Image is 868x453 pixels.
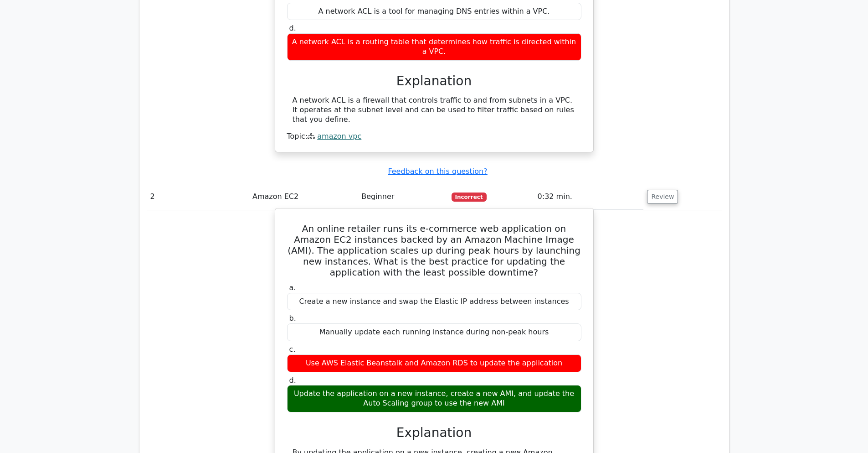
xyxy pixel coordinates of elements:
td: 0:32 min. [534,184,644,210]
span: c. [289,345,296,354]
td: Beginner [358,184,448,210]
div: A network ACL is a firewall that controls traffic to and from subnets in a VPC. It operates at th... [293,96,576,124]
span: b. [289,314,296,323]
div: A network ACL is a tool for managing DNS entries within a VPC. [287,3,581,21]
td: Amazon EC2 [249,184,358,210]
div: Topic: [287,132,581,141]
div: Create a new instance and swap the Elastic IP address between instances [287,293,581,311]
td: 2 [147,184,249,210]
a: Feedback on this question? [388,167,487,176]
h3: Explanation [293,425,576,441]
div: Manually update each running instance during non-peak hours [287,323,581,341]
h5: An online retailer runs its e-commerce web application on Amazon EC2 instances backed by an Amazo... [286,223,582,278]
button: Review [647,190,678,204]
span: Incorrect [452,193,487,202]
span: a. [289,283,296,292]
span: d. [289,24,296,32]
h3: Explanation [293,73,576,89]
div: Update the application on a new instance, create a new AMI, and update the Auto Scaling group to ... [287,385,581,412]
div: A network ACL is a routing table that determines how traffic is directed within a VPC. [287,33,581,61]
div: Use AWS Elastic Beanstalk and Amazon RDS to update the application [287,354,581,372]
span: d. [289,376,296,385]
a: amazon vpc [317,132,361,141]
